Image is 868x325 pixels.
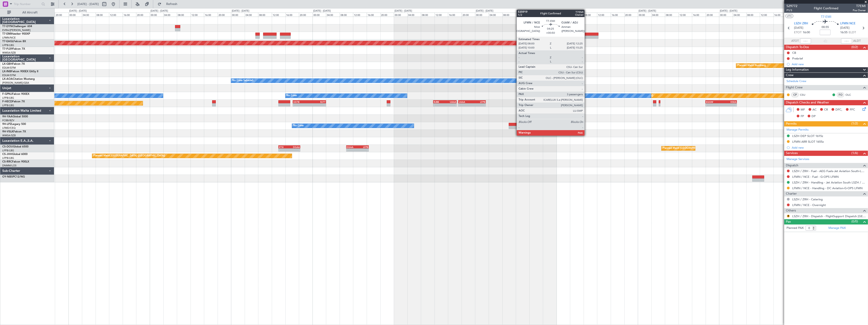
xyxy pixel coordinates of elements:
div: 16:00 [204,13,218,17]
div: 20:00 [706,13,719,17]
div: Prebrief [792,57,803,60]
div: 12:00 [760,13,774,17]
div: FO [837,92,844,97]
div: 08:00 [665,13,679,17]
input: Trip Number [14,1,40,8]
a: CSU [800,93,810,97]
span: (1/6) [852,151,858,155]
span: T7-DYN [2,25,13,28]
div: - [721,103,736,106]
div: 00:00 [719,13,733,17]
span: 529772 [787,4,797,8]
span: Dispatch To-Dos [786,45,809,50]
div: Planned Maint Nurnberg [737,62,766,69]
a: LX-GBHFalcon 7X [2,63,25,65]
a: LFMN / NCE - Fuel - G-OPS LFMN [792,175,839,179]
div: ETSI [279,146,289,148]
div: 12:00 [516,13,529,17]
span: Dispatch Checks and Weather [786,100,829,105]
div: [DATE] - [DATE] [557,9,575,13]
span: Refresh [162,3,181,6]
div: KSEA [721,101,736,103]
span: DP [812,114,816,119]
span: ATOT [792,39,799,43]
button: R [787,215,790,217]
div: 20:00 [624,13,638,17]
a: LFPB/LBG [2,96,14,100]
a: EDLW/DTM [2,66,16,70]
div: - [472,103,485,106]
span: [DATE] [794,26,804,30]
span: (0/0) [852,219,858,224]
div: 08:00 [177,13,191,17]
span: Services [786,151,798,156]
button: Refresh [155,0,183,8]
a: T7-EAGLFalcon 8X [2,40,26,43]
div: 16:00 [123,13,136,17]
span: Permits [786,121,797,126]
a: Schedule Crew [787,79,806,84]
a: 9H-LPZLegacy 500 [2,123,26,126]
div: [DATE] - [DATE] [395,9,412,13]
div: 08:00 [96,13,109,17]
div: No Crew Sabadell [232,77,253,84]
a: CS-DOUGlobal 6500 [2,145,28,148]
div: CB [792,51,796,55]
div: 00:00 [638,13,652,17]
a: F-GPNJFalcon 900EX [2,93,29,95]
div: 08:00 [421,13,435,17]
div: EGGW [706,101,721,103]
span: [DATE] [840,26,850,30]
div: 12:00 [191,13,204,17]
div: - [357,149,368,151]
a: CS-JHHGlobal 6000 [2,153,28,156]
div: UGTB [293,101,309,103]
span: CS-RRC [2,160,12,163]
span: P1/3 [787,8,797,12]
div: 04:00 [570,13,584,17]
div: 20:00 [136,13,150,17]
div: 08:00 [746,13,760,17]
div: 16:00 [692,13,706,17]
div: - [347,149,358,151]
div: 20:00 [218,13,231,17]
div: 16:00 [448,13,462,17]
span: DFC, [835,108,842,112]
span: ALDT [853,39,861,43]
div: UAAA [445,101,456,103]
div: 04:00 [652,13,665,17]
div: 08:00 [502,13,516,17]
div: 04:00 [733,13,746,17]
div: - [289,149,300,151]
span: [DATE] - [DATE] [77,2,99,6]
div: 08:00 [584,13,597,17]
div: 16:00 [529,13,543,17]
div: 00:00 [475,13,489,17]
span: Leg Information [786,67,809,72]
div: - [293,103,309,106]
span: 00:55 [822,25,829,30]
span: CS-JHH [2,153,12,156]
a: LFMN/NCE [2,36,16,39]
span: OY-NBS [2,175,13,178]
div: 20:00 [462,13,475,17]
a: WMSA/SZB [2,51,16,54]
a: CS-RRCFalcon 900LX [2,160,29,163]
a: OY-NBSPC12/NG [2,175,25,178]
a: Manage PAX [828,226,846,230]
div: - [279,149,289,151]
div: Planned Maint [GEOGRAPHIC_DATA] ([GEOGRAPHIC_DATA]) [93,152,165,159]
div: CP [791,92,799,97]
a: [PERSON_NAME]/QSA [2,81,29,85]
div: Planned Maint [GEOGRAPHIC_DATA] ([GEOGRAPHIC_DATA]) [663,145,734,152]
a: LSZH / ZRH - Fuel - AEG Fuels-Jet Aviation South-LSZH/ZRH [792,169,866,173]
div: - [434,103,445,106]
span: LX-INB [2,70,11,73]
a: OLC [845,93,856,97]
div: 12:00 [272,13,285,17]
span: ETOT [794,30,802,35]
span: MF [801,108,805,112]
div: 20:00 [299,13,313,17]
span: T7EMI [853,4,866,8]
a: LFPB/LBG [2,44,14,47]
